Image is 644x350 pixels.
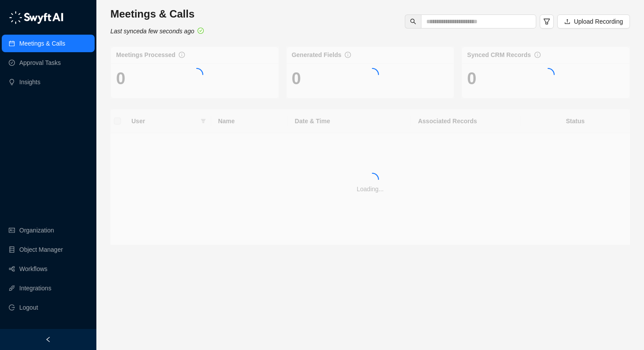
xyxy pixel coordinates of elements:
span: search [410,18,416,25]
span: upload [564,18,570,25]
button: Upload Recording [557,14,630,29]
span: left [45,336,51,343]
img: logo-05li4sbe.png [9,11,64,24]
a: Object Manager [19,241,63,258]
span: logout [9,304,15,311]
span: Upload Recording [574,17,623,26]
span: filter [543,18,550,25]
a: Workflows [19,260,47,278]
h3: Meetings & Calls [110,7,204,21]
span: check-circle [198,28,204,34]
a: Insights [19,73,40,91]
i: Last synced a few seconds ago [110,28,194,35]
span: loading [366,173,379,186]
span: loading [366,68,379,81]
a: Meetings & Calls [19,35,65,52]
span: loading [190,68,203,81]
a: Integrations [19,279,51,297]
span: loading [541,68,555,81]
a: Approval Tasks [19,54,61,71]
a: Organization [19,221,54,239]
span: Logout [19,299,38,316]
